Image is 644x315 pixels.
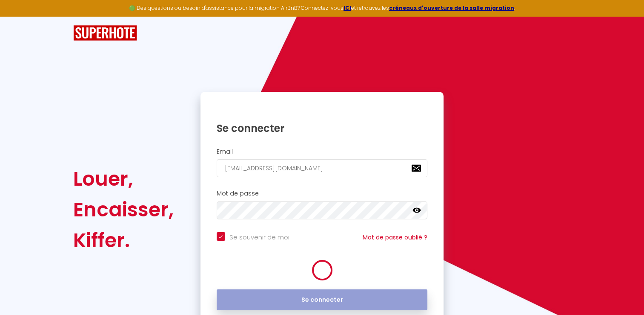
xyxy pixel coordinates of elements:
a: ICI [343,4,351,12]
img: SuperHote logo [73,25,137,41]
div: Louer, [73,163,174,194]
button: Se connecter [217,289,428,311]
a: Mot de passe oublié ? [363,233,427,242]
a: créneaux d'ouverture de la salle migration [389,4,514,12]
div: Encaisser, [73,194,174,225]
h2: Email [217,148,428,155]
h2: Mot de passe [217,190,428,197]
input: Ton Email [217,159,428,177]
div: Kiffer. [73,225,174,256]
h1: Se connecter [217,122,428,135]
